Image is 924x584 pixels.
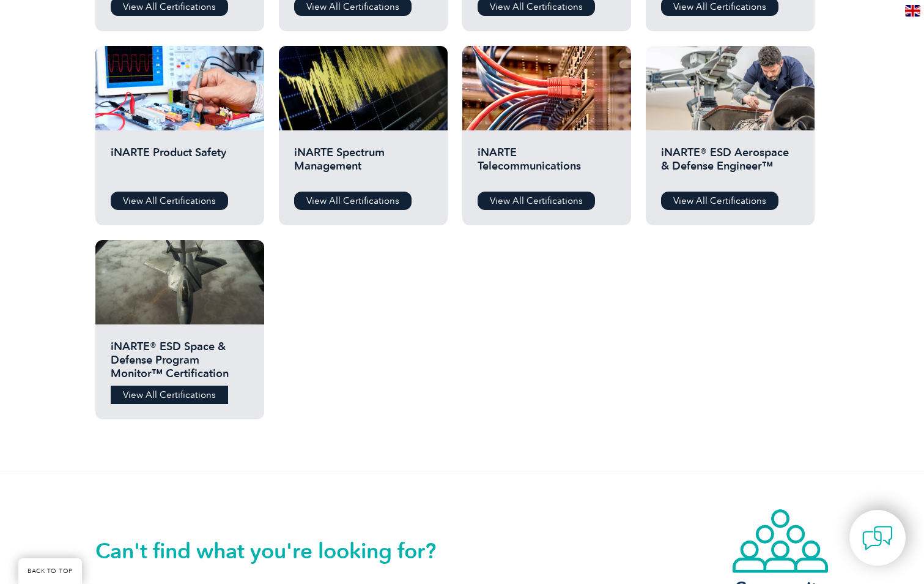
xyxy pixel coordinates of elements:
img: icon-community.webp [731,508,829,574]
a: BACK TO TOP [18,558,82,584]
h2: iNARTE Telecommunications [478,146,616,182]
h2: Can't find what you're looking for? [95,541,462,561]
a: View All Certifications [478,192,595,210]
img: contact-chat.png [862,523,893,553]
a: View All Certifications [661,192,778,210]
a: View All Certifications [111,192,228,210]
a: View All Certifications [294,192,412,210]
img: en [905,5,920,17]
h2: iNARTE® ESD Space & Defense Program Monitor™ Certification [111,340,249,376]
a: View All Certifications [111,386,228,404]
h2: iNARTE Product Safety [111,146,249,182]
h2: iNARTE Spectrum Management [294,146,432,182]
h2: iNARTE® ESD Aerospace & Defense Engineer™ [661,146,799,182]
